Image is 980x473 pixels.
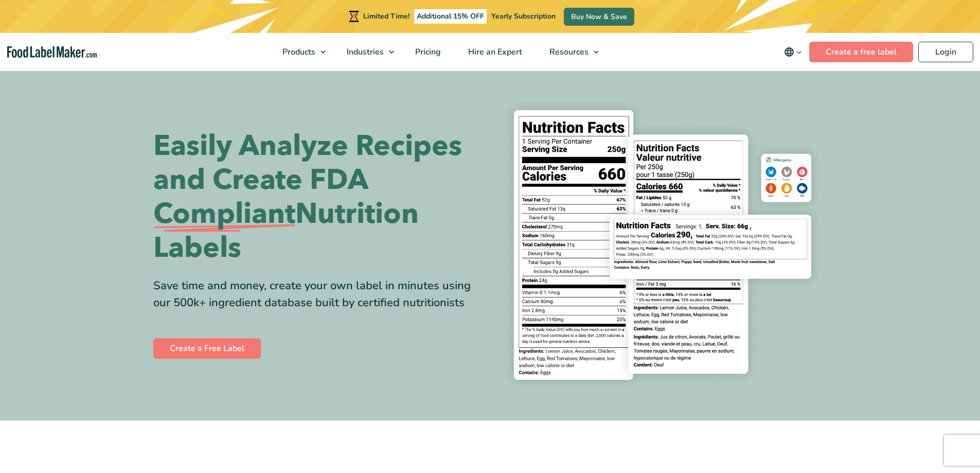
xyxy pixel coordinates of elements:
[363,11,409,21] span: Limited Time!
[546,46,590,58] span: Resources
[333,33,399,71] a: Industries
[269,33,331,71] a: Products
[153,277,483,311] div: Save time and money, create your own label in minutes using our 500k+ ingredient database built b...
[809,42,913,62] a: Create a free label
[402,33,452,71] a: Pricing
[279,46,316,58] span: Products
[564,8,634,26] a: Buy Now & Save
[153,129,483,265] h1: Easily Analyze Recipes and Create FDA Nutrition Labels
[412,46,442,58] span: Pricing
[153,338,261,359] a: Create a Free Label
[536,33,604,71] a: Resources
[465,46,523,58] span: Hire an Expert
[455,33,533,71] a: Hire an Expert
[491,11,556,21] span: Yearly Subscription
[918,42,973,62] a: Login
[414,9,487,24] span: Additional 15% OFF
[153,197,295,231] span: Compliant
[344,46,385,58] span: Industries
